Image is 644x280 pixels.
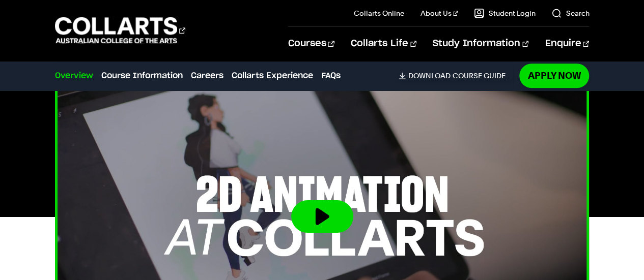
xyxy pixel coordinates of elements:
a: Search [551,8,589,18]
div: Go to homepage [55,16,185,45]
a: Collarts Online [354,8,404,18]
a: DownloadCourse Guide [399,71,513,80]
span: Download [408,71,450,80]
a: Course Information [101,70,183,82]
a: Study Information [433,27,528,60]
a: Careers [191,70,223,82]
a: Enquire [545,27,589,60]
a: Courses [288,27,334,60]
a: About Us [421,8,458,18]
a: FAQs [321,70,341,82]
a: Student Login [474,8,535,18]
a: Apply Now [519,64,589,87]
a: Collarts Life [351,27,416,60]
a: Collarts Experience [232,70,313,82]
a: Overview [55,70,93,82]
